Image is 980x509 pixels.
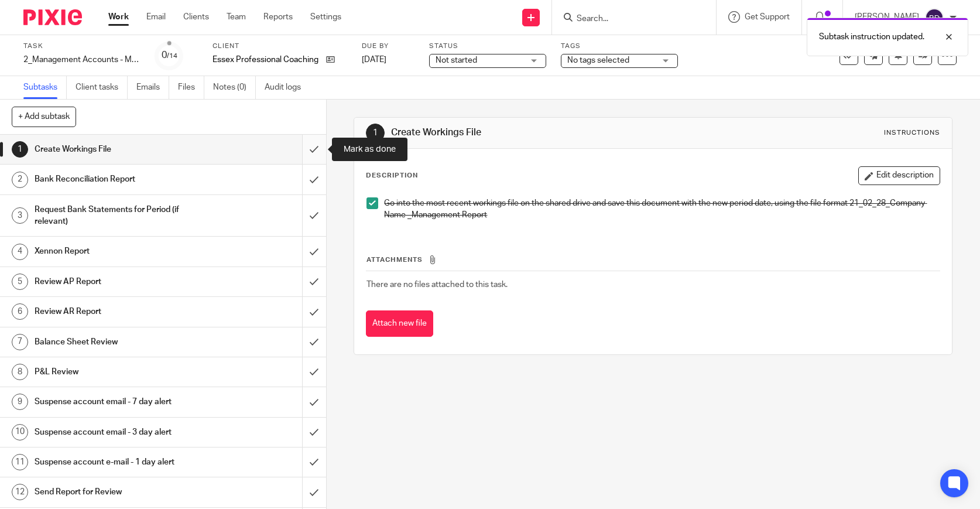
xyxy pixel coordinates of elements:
[436,56,477,64] span: Not started
[12,334,28,350] div: 7
[884,128,940,138] div: Instructions
[23,76,67,99] a: Subtasks
[12,244,28,260] div: 4
[23,9,82,25] img: Pixie
[391,127,679,139] h1: Create Workings File
[167,53,177,59] small: /14
[366,281,508,289] span: There are no files attached to this task.
[12,107,76,127] button: + Add subtask
[35,333,205,351] h1: Balance Sheet Review
[366,171,418,180] p: Description
[213,54,320,66] p: Essex Professional Coaching Ltd
[146,11,166,23] a: Email
[366,124,385,142] div: 1
[108,11,129,23] a: Work
[12,484,28,500] div: 12
[76,76,128,99] a: Client tasks
[362,42,414,51] label: Due by
[23,54,141,66] div: 2_Management Accounts - Monthly - NEW
[265,76,310,99] a: Audit logs
[819,31,924,43] p: Subtask instruction updated.
[429,42,546,51] label: Status
[136,76,169,99] a: Emails
[310,11,341,23] a: Settings
[35,393,205,411] h1: Suspense account email - 7 day alert
[35,141,205,158] h1: Create Workings File
[35,273,205,291] h1: Review AP Report
[12,454,28,470] div: 11
[366,310,433,337] button: Attach new file
[12,424,28,440] div: 10
[35,201,205,231] h1: Request Bank Statements for Period (if relevant)
[366,257,423,263] span: Attachments
[263,11,293,23] a: Reports
[178,76,204,99] a: Files
[35,363,205,381] h1: P&L Review
[12,172,28,188] div: 2
[35,242,205,260] h1: Xennon Report
[12,274,28,290] div: 5
[213,42,347,51] label: Client
[12,141,28,158] div: 1
[567,56,629,64] span: No tags selected
[35,303,205,320] h1: Review AR Report
[213,76,256,99] a: Notes (0)
[35,423,205,441] h1: Suspense account email - 3 day alert
[227,11,246,23] a: Team
[183,11,209,23] a: Clients
[362,56,386,64] span: [DATE]
[35,453,205,471] h1: Suspense account e-mail - 1 day alert
[12,394,28,410] div: 9
[12,207,28,224] div: 3
[23,42,141,51] label: Task
[35,170,205,188] h1: Bank Reconciliation Report
[12,364,28,380] div: 8
[12,303,28,320] div: 6
[858,166,940,185] button: Edit description
[35,483,205,501] h1: Send Report for Review
[162,49,177,62] div: 0
[925,8,944,27] img: svg%3E
[384,197,940,221] p: Go into the most recent workings file on the shared drive and save this document with the new per...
